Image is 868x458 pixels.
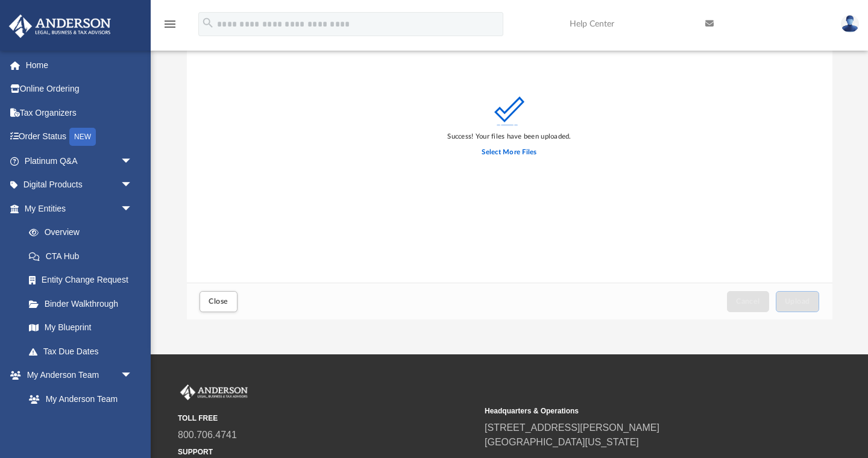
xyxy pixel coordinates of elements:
[841,15,859,33] img: User Pic
[17,316,145,340] a: My Blueprint
[482,147,536,158] label: Select More Files
[8,77,151,101] a: Online Ordering
[17,244,151,268] a: CTA Hub
[178,447,476,457] small: SUPPORT
[121,363,145,388] span: arrow_drop_down
[485,437,639,447] a: [GEOGRAPHIC_DATA][US_STATE]
[447,131,571,142] div: Success! Your files have been uploaded.
[727,291,769,312] button: Cancel
[163,23,177,31] a: menu
[178,430,237,440] a: 800.706.4741
[201,16,215,30] i: search
[17,387,139,411] a: My Anderson Team
[17,221,151,245] a: Overview
[17,339,151,363] a: Tax Due Dates
[8,101,151,125] a: Tax Organizers
[5,14,115,38] img: Anderson Advisors Platinum Portal
[17,268,151,292] a: Entity Change Request
[209,298,228,305] span: Close
[8,196,151,221] a: My Entitiesarrow_drop_down
[8,53,151,77] a: Home
[17,411,145,435] a: Anderson System
[121,196,145,221] span: arrow_drop_down
[121,173,145,198] span: arrow_drop_down
[200,291,237,312] button: Close
[8,363,145,387] a: My Anderson Teamarrow_drop_down
[178,384,250,400] img: Anderson Advisors Platinum Portal
[121,149,145,174] span: arrow_drop_down
[485,422,659,433] a: [STREET_ADDRESS][PERSON_NAME]
[776,291,819,312] button: Upload
[163,17,177,31] i: menu
[785,298,810,305] span: Upload
[8,173,151,197] a: Digital Productsarrow_drop_down
[8,125,151,149] a: Order StatusNEW
[178,413,476,424] small: TOLL FREE
[69,128,96,146] div: NEW
[485,406,783,416] small: Headquarters & Operations
[736,298,760,305] span: Cancel
[8,149,151,173] a: Platinum Q&Aarrow_drop_down
[17,292,151,316] a: Binder Walkthrough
